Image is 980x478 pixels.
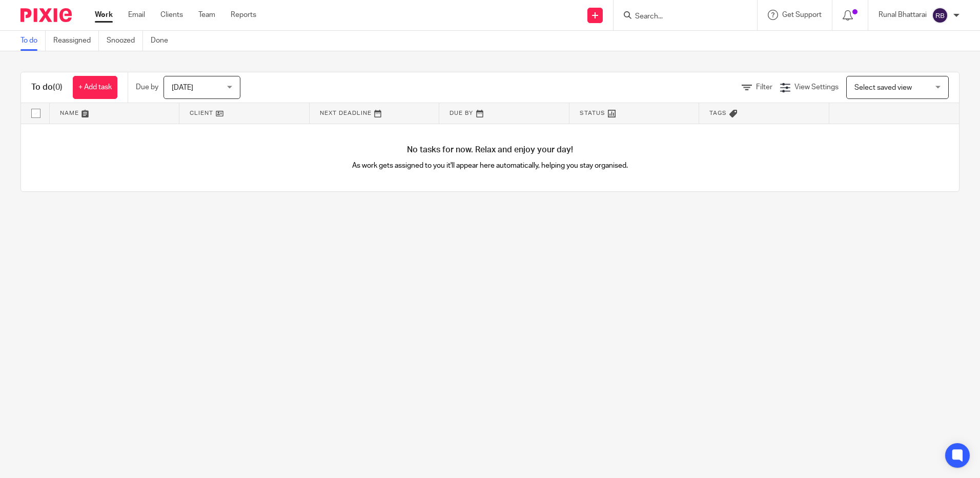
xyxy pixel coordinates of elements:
[21,31,46,51] a: To do
[198,10,215,20] a: Team
[854,84,912,91] span: Select saved view
[794,84,839,91] span: View Settings
[53,31,99,51] a: Reassigned
[634,12,726,22] input: Search
[95,10,113,20] a: Work
[53,83,63,91] span: (0)
[160,10,183,20] a: Clients
[73,76,117,99] a: + Add task
[256,161,725,171] p: As work gets assigned to you it'll appear here automatically, helping you stay organised.
[21,145,959,155] h4: No tasks for now. Relax and enjoy your day!
[879,10,927,20] p: Runal Bhattarai
[21,8,72,22] img: Pixie
[107,31,143,51] a: Snoozed
[782,11,822,18] span: Get Support
[172,84,193,91] span: [DATE]
[231,10,256,20] a: Reports
[756,84,772,91] span: Filter
[136,82,158,92] p: Due by
[151,31,176,51] a: Done
[709,110,727,116] span: Tags
[932,7,948,24] img: svg%3E
[128,10,145,20] a: Email
[31,82,63,93] h1: To do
